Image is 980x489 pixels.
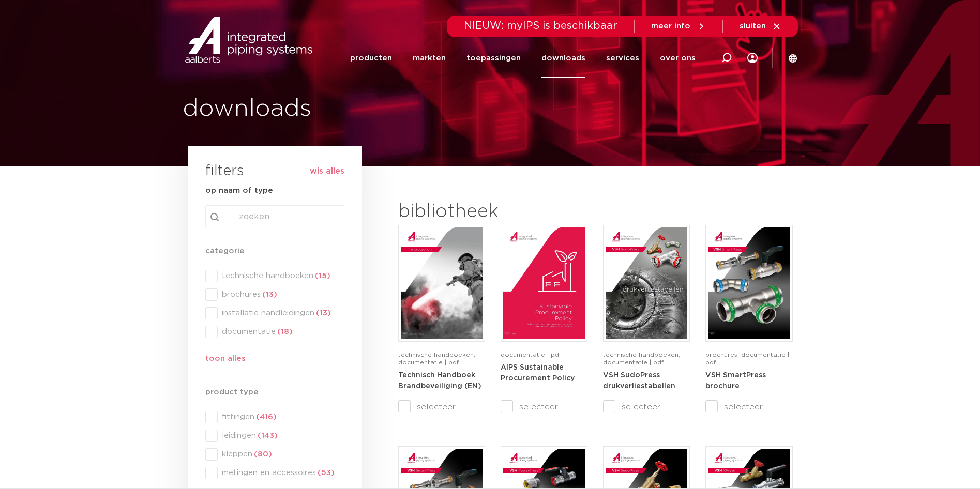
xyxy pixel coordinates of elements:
nav: Menu [350,38,696,78]
a: AIPS Sustainable Procurement Policy [501,363,575,383]
a: over ons [660,38,696,78]
a: meer info [651,22,706,31]
a: producten [350,38,392,78]
span: documentatie | pdf [501,352,561,358]
strong: Technisch Handboek Brandbeveiliging (EN) [398,372,481,390]
img: Aips_A4Sustainable-Procurement-Policy_5011446_EN-pdf.jpg [503,227,585,339]
img: FireProtection_A4TM_5007915_2025_2.0_EN-pdf.jpg [401,227,483,339]
a: services [606,38,639,78]
label: selecteer [501,401,587,413]
a: VSH SudoPress drukverliestabellen [603,371,675,390]
a: Technisch Handboek Brandbeveiliging (EN) [398,371,481,390]
span: sluiten [740,22,766,30]
label: selecteer [705,401,792,413]
label: selecteer [603,401,690,413]
span: NIEUW: myIPS is beschikbaar [464,21,617,31]
h3: filters [205,159,244,184]
span: brochures, documentatie | pdf [705,352,789,365]
a: VSH SmartPress brochure [705,371,766,390]
a: downloads [541,38,585,78]
a: sluiten [740,22,781,31]
strong: op naam of type [205,187,273,194]
img: VSH-SmartPress_A4Brochure-5008016-2023_2.0_NL-pdf.jpg [708,227,790,339]
span: meer info [651,22,690,30]
span: technische handboeken, documentatie | pdf [603,352,680,365]
a: markten [413,38,446,78]
strong: VSH SmartPress brochure [705,372,766,390]
label: selecteer [398,401,485,413]
a: toepassingen [466,38,521,78]
h1: downloads [183,93,485,126]
strong: VSH SudoPress drukverliestabellen [603,372,675,390]
img: VSH-SudoPress_A4PLT_5007706_2024-2.0_NL-pdf.jpg [606,227,687,339]
h2: bibliotheek [398,200,582,224]
span: technische handboeken, documentatie | pdf [398,352,475,365]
